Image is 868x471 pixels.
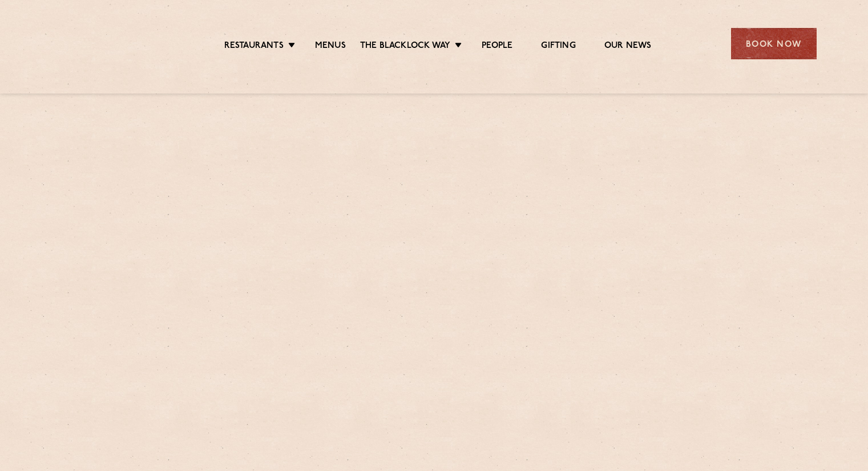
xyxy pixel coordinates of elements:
[731,28,817,59] div: Book Now
[52,11,151,76] img: svg%3E
[224,40,284,53] a: Restaurants
[604,40,652,53] a: Our News
[360,40,450,53] a: The Blacklock Way
[541,40,575,53] a: Gifting
[315,40,346,53] a: Menus
[482,40,512,53] a: People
